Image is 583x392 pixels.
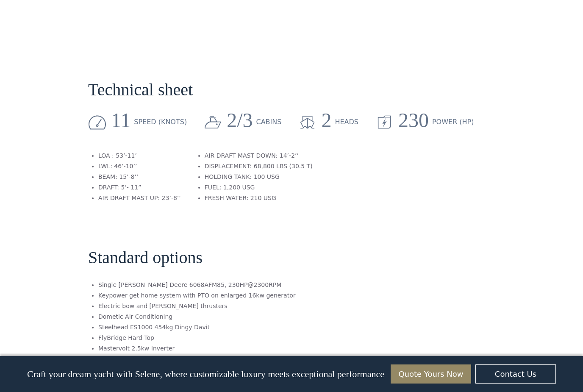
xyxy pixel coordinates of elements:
li: LOA : 53’-11’ [98,151,181,160]
li: Mastervolt 2.5kw Inverter [98,344,296,353]
li: Dometic Air Conditioning [98,312,296,321]
li: FlyBridge Hard Top [98,334,296,342]
p: Craft your dream yacht with Selene, where customizable luxury meets exceptional performance [27,369,384,380]
li: BEAM: 15’-8’’ [98,172,181,181]
div: heads [335,117,358,127]
li: DRAFT: 5’- 11” [98,183,181,192]
h4: Standard options [88,248,203,267]
li: Electric bow and [PERSON_NAME] thrusters [98,302,296,311]
li: Steelhead ES1000 454kg Dingy Davit [98,323,296,332]
li: AIR DRAFT MAST UP: 23’-8’’ [98,194,181,203]
h4: Technical sheet [88,81,193,99]
li: Keypower get home system with PTO on enlarged 16kw generator [98,291,296,300]
li: FRESH WATER: 210 USG [205,194,313,203]
li: Single [PERSON_NAME] Deere 6068AFM85, 230HP@2300RPM [98,281,296,289]
div: speed (knots) [134,117,187,127]
a: Quote Yours Now [391,364,471,384]
h5: 230 [398,109,429,132]
div: Power (HP) [432,117,474,127]
h5: 2 [321,109,331,132]
li: HOLDING TANK: 100 USG [205,172,313,181]
li: DISPLACEMENT: 68,800 LBS (30.5 T) [205,162,313,171]
li: Foldable Cleat on Swim Platform [98,355,296,364]
h5: 11 [111,109,130,132]
h5: 2/3 [227,109,253,132]
li: FUEL: 1,200 USG [205,183,313,192]
li: LWL: 46’-10’’ [98,162,181,171]
li: AIR DRAFT MAST DOWN: 14’-2’’ [205,151,313,160]
div: cabins [256,117,281,127]
a: Contact Us [475,364,556,384]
